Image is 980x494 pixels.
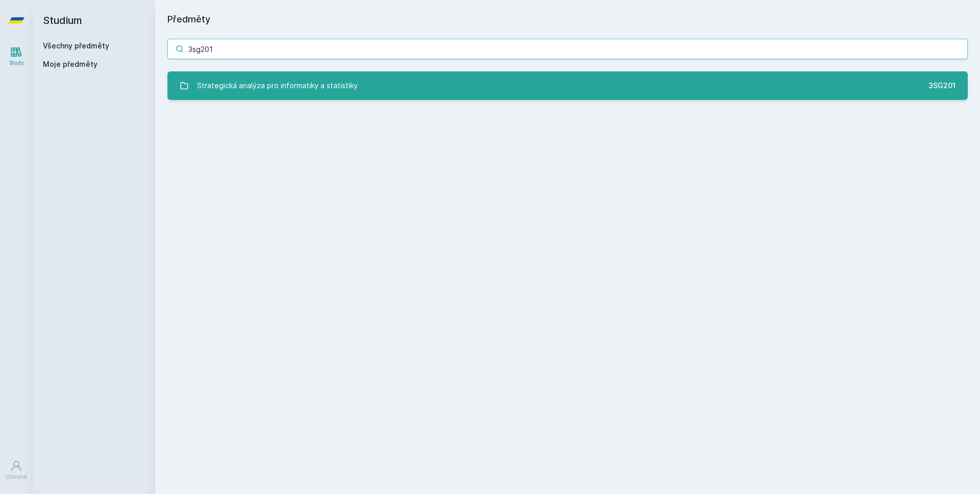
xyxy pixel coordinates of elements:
[197,75,358,96] div: Strategická analýza pro informatiky a statistiky
[928,81,955,91] div: 3SG201
[167,71,968,100] a: Strategická analýza pro informatiky a statistiky 3SG201
[43,41,109,50] a: Všechny předměty
[43,59,97,69] span: Moje předměty
[9,59,24,67] div: Study
[2,455,31,486] a: Uživatel
[167,39,968,59] input: Název nebo ident předmětu…
[6,473,27,481] div: Uživatel
[2,41,31,72] a: Study
[167,12,968,27] h1: Předměty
